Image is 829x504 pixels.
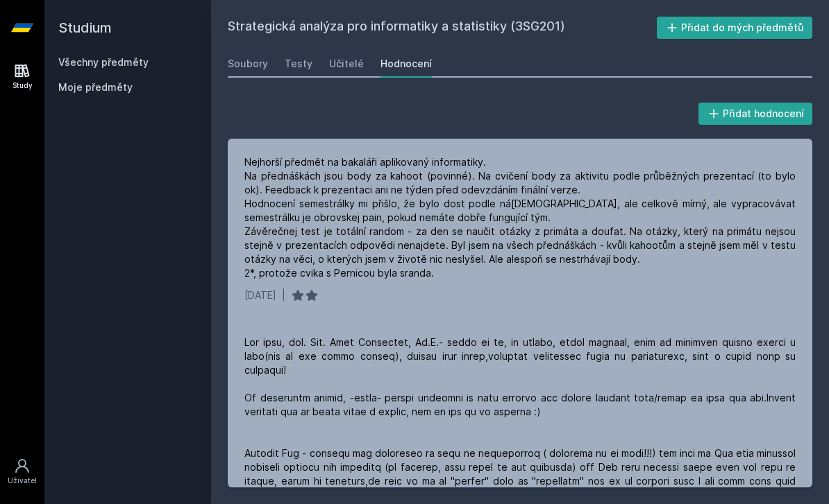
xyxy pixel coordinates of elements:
button: Přidat hodnocení [698,103,813,125]
a: Hodnocení [380,50,432,78]
div: Uživatel [8,476,37,486]
div: Study [12,80,33,91]
a: Soubory [228,50,268,78]
a: Uživatel [3,451,42,493]
div: Testy [285,57,312,71]
div: | [282,288,285,302]
div: Soubory [228,57,268,71]
div: Učitelé [329,57,364,71]
a: Všechny předměty [58,56,149,68]
a: Učitelé [329,50,364,78]
h2: Strategická analýza pro informatiky a statistiky (3SG201) [228,17,657,39]
div: Hodnocení [380,57,432,71]
a: Testy [285,50,312,78]
div: [DATE] [244,288,276,302]
div: Nejhorší předmět na bakaláři aplikovaný informatiky. Na přednáškách jsou body za kahoot (povinné)... [244,155,796,280]
a: Study [3,55,42,98]
button: Přidat do mých předmětů [657,17,813,39]
span: Moje předměty [58,80,133,94]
